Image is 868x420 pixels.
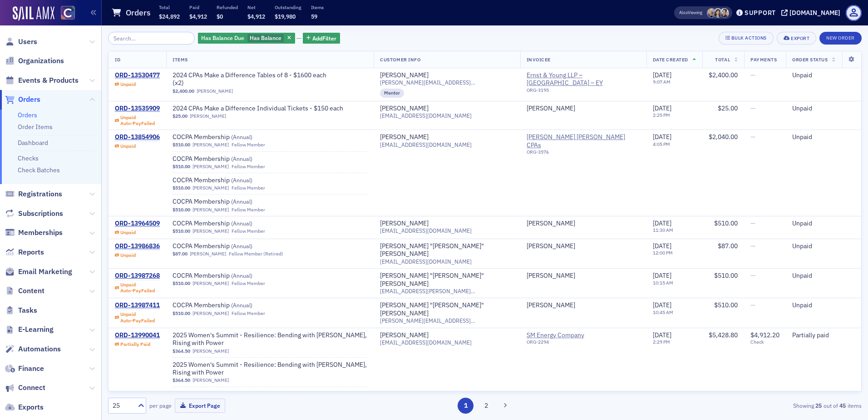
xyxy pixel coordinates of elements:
[527,272,640,280] span: Liz Donley
[192,164,229,170] a: [PERSON_NAME]
[173,88,194,94] span: $2,400.00
[714,301,738,309] span: $510.00
[18,228,63,238] span: Memberships
[653,227,673,233] time: 11:30 AM
[247,4,265,10] p: Net
[653,280,673,286] time: 10:15 AM
[190,251,226,257] a: [PERSON_NAME]
[173,390,367,406] span: 2025 Women's Summit - Resilience: Bending with Grace, Rising with Power
[380,133,429,141] div: [PERSON_NAME]
[120,318,155,324] div: Auto-Pay Failed
[527,220,640,228] span: Theresa Kistner
[380,258,472,265] span: [EMAIL_ADDRESS][DOMAIN_NAME]
[380,317,513,324] span: [PERSON_NAME][EMAIL_ADDRESS][DOMAIN_NAME]
[380,112,472,119] span: [EMAIL_ADDRESS][DOMAIN_NAME]
[18,37,37,47] span: Users
[247,13,265,20] span: $4,912
[5,209,63,219] a: Subscriptions
[380,79,513,86] span: [PERSON_NAME][EMAIL_ADDRESS][DOMAIN_NAME]
[527,272,575,280] div: [PERSON_NAME]
[527,242,640,250] span: Tim Ficker
[709,331,738,339] span: $5,428.80
[189,13,207,20] span: $4,912
[5,325,54,335] a: E-Learning
[792,220,855,228] div: Unpaid
[303,33,340,44] button: AddFilter
[312,34,336,42] span: Add Filter
[750,219,755,227] span: —
[120,341,150,347] div: Partially Paid
[229,251,283,257] div: Fellow Member (Retired)
[653,242,671,250] span: [DATE]
[120,252,136,258] div: Unpaid
[679,10,702,16] span: Viewing
[750,271,755,280] span: —
[115,242,160,250] a: ORD-13986836
[120,120,155,126] div: Auto-Pay Failed
[709,71,738,79] span: $2,400.00
[113,401,133,410] div: 25
[527,133,640,149] span: Watson Coon Ryan CPAs
[54,6,75,21] a: View Homepage
[380,301,513,317] a: [PERSON_NAME] "[PERSON_NAME]" [PERSON_NAME]
[380,141,472,148] span: [EMAIL_ADDRESS][DOMAIN_NAME]
[653,339,670,345] time: 2:29 PM
[18,166,60,174] a: Check Batches
[192,142,229,148] a: [PERSON_NAME]
[5,383,45,393] a: Connect
[173,377,190,383] span: $364.50
[231,198,252,205] span: ( Annual )
[232,185,265,191] div: Fellow Member
[527,105,575,113] a: [PERSON_NAME]
[189,4,207,10] p: Paid
[527,331,609,340] a: SM Energy Company
[18,364,44,374] span: Finance
[527,71,640,87] span: Ernst & Young LLP – Denver – EY
[159,13,180,20] span: $24,892
[718,104,738,112] span: $25.00
[750,56,777,63] span: Payments
[792,105,855,113] div: Unpaid
[380,272,513,288] div: [PERSON_NAME] "[PERSON_NAME]" [PERSON_NAME]
[18,139,48,147] a: Dashboard
[159,4,180,10] p: Total
[5,344,61,354] a: Automations
[713,8,723,18] span: Stacy Svendsen
[18,325,54,335] span: E-Learning
[527,105,640,113] span: Evan Runde
[61,6,75,20] img: SailAMX
[18,209,63,219] span: Subscriptions
[173,361,367,377] a: 2025 Women's Summit - Resilience: Bending with [PERSON_NAME], Rising with Power
[789,9,840,17] div: [DOMAIN_NAME]
[745,9,776,17] div: Support
[115,71,160,80] a: ORD-13530477
[250,34,281,41] span: Has Balance
[173,133,287,141] span: COCPA Membership
[380,227,472,234] span: [EMAIL_ADDRESS][DOMAIN_NAME]
[173,176,287,185] span: COCPA Membership
[18,75,79,85] span: Events & Products
[5,247,44,257] a: Reports
[13,6,54,21] img: SailAMX
[231,301,252,309] span: ( Annual )
[750,104,755,112] span: —
[231,133,252,140] span: ( Annual )
[173,105,343,113] span: 2024 CPAs Make a Difference Individual Tickets - $150 each
[231,242,252,250] span: ( Annual )
[115,105,160,113] a: ORD-13535909
[846,5,862,21] span: Profile
[380,331,429,340] div: [PERSON_NAME]
[108,32,195,45] input: Search…
[192,310,229,316] a: [PERSON_NAME]
[115,272,160,280] a: ORD-13987268
[617,401,862,410] div: Showing out of items
[173,220,287,228] a: COCPA Membership (Annual)
[173,390,367,406] a: 2025 Women's Summit - Resilience: Bending with [PERSON_NAME], Rising with Power
[173,198,287,206] span: COCPA Membership
[232,310,265,316] div: Fellow Member
[5,228,63,238] a: Memberships
[190,113,226,119] a: [PERSON_NAME]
